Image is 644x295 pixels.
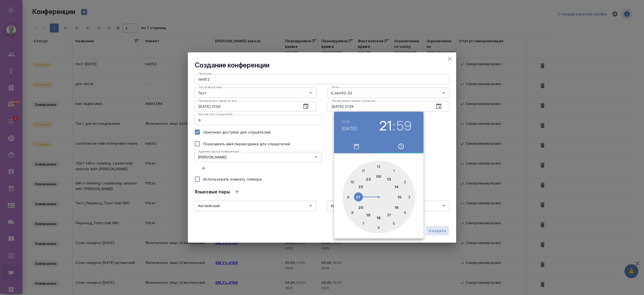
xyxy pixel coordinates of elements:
button: 21 [379,118,392,134]
button: 2025 [342,120,350,123]
button: [DATE] [342,125,357,132]
h3: : [392,118,395,134]
button: 59 [396,118,412,134]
